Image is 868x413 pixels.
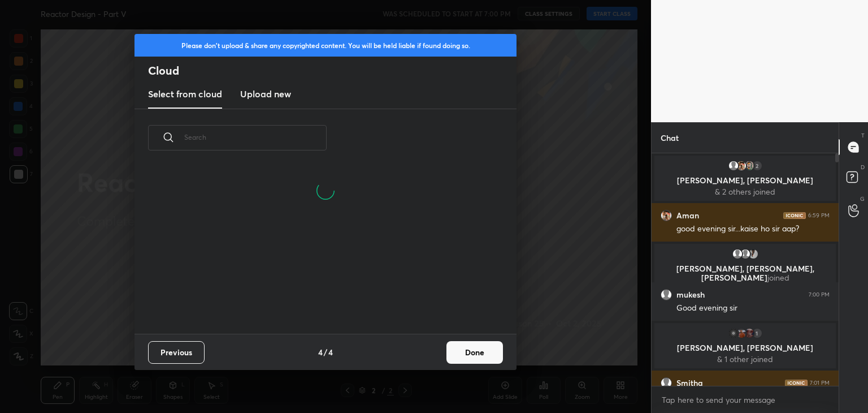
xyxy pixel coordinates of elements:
[676,303,830,314] div: Good evening sir
[324,346,327,358] h4: /
[661,289,672,300] img: default.png
[661,176,829,185] p: [PERSON_NAME], [PERSON_NAME]
[328,346,333,358] h4: 4
[767,272,789,283] span: joined
[860,195,865,203] p: G
[661,210,672,221] img: 949e29f9862f4caf874f4e4ce80cebf2.88861290_3
[732,248,743,260] img: default.png
[661,264,829,282] p: [PERSON_NAME], [PERSON_NAME], [PERSON_NAME]
[652,153,839,386] div: grid
[318,346,323,358] h4: 4
[661,343,829,352] p: [PERSON_NAME], [PERSON_NAME]
[744,328,755,339] img: 507a245d686c45f2824fa032e65d73c6.jpg
[652,123,688,153] p: Chat
[736,328,747,339] img: 3
[783,212,806,219] img: iconic-dark.1390631f.png
[661,377,672,389] img: default.png
[148,341,205,364] button: Previous
[748,248,759,260] img: 565004384a6440f9ab5bce376ed87ac6.jpg
[728,160,739,171] img: default.png
[808,212,830,219] div: 6:59 PM
[861,163,865,171] p: D
[240,87,291,101] h3: Upload new
[736,160,747,171] img: 949e29f9862f4caf874f4e4ce80cebf2.88861290_3
[785,380,808,386] img: iconic-dark.1390631f.png
[744,160,755,171] img: 10d6574984994d7ebc5f7bbe3f10f561.jpg
[810,380,830,386] div: 7:01 PM
[809,291,830,298] div: 7:00 PM
[184,113,327,161] input: Search
[661,187,829,196] p: & 2 others joined
[752,328,763,339] div: 1
[740,248,751,260] img: default.png
[446,341,503,364] button: Done
[134,34,517,57] div: Please don't upload & share any copyrighted content. You will be held liable if found doing so.
[861,131,865,140] p: T
[728,328,739,339] img: 3
[676,378,703,388] h6: Smitha
[148,63,517,78] h2: Cloud
[676,223,830,235] div: good evening sir...kaise ho sir aap?
[661,355,829,364] p: & 1 other joined
[752,160,763,171] div: 2
[676,290,705,300] h6: mukesh
[148,87,222,101] h3: Select from cloud
[676,210,699,221] h6: Aman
